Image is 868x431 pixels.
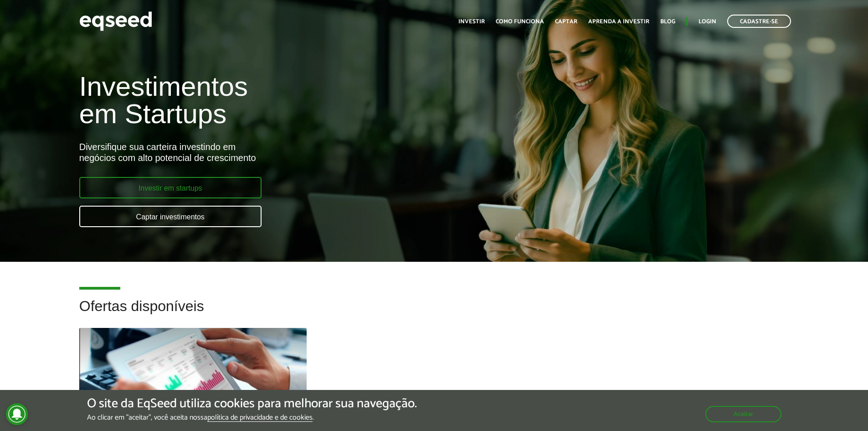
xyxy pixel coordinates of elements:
a: Investir em startups [79,177,262,198]
h1: Investimentos em Startups [79,73,500,128]
a: Cadastre-se [727,15,791,28]
a: política de privacidade e de cookies [207,414,313,422]
h5: O site da EqSeed utiliza cookies para melhorar sua navegação. [87,397,417,411]
div: Diversifique sua carteira investindo em negócios com alto potencial de crescimento [79,141,500,163]
p: Ao clicar em "aceitar", você aceita nossa . [87,413,417,422]
a: Aprenda a investir [588,19,649,25]
a: Captar [555,19,577,25]
a: Como funciona [496,19,544,25]
a: Investir [458,19,485,25]
h2: Ofertas disponíveis [79,298,789,328]
a: Captar investimentos [79,206,262,227]
a: Login [699,19,716,25]
img: EqSeed [79,9,152,33]
a: Blog [660,19,675,25]
button: Aceitar [705,406,781,422]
